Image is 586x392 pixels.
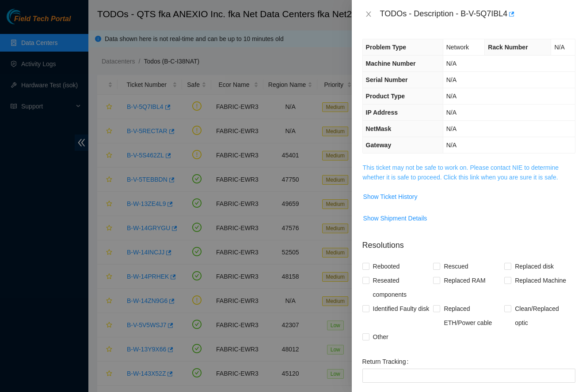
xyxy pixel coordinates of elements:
span: Replaced ETH/Power cable [440,302,504,330]
span: N/A [446,142,457,149]
span: Gateway [366,142,392,149]
span: Replaced disk [511,259,557,273]
span: Clean/Replaced optic [511,302,575,330]
span: N/A [446,76,457,83]
button: Show Ticket History [363,190,418,204]
button: Show Shipment Details [363,211,428,225]
span: Rack Number [488,44,528,51]
span: Rebooted [369,259,403,273]
span: Product Type [366,93,405,100]
span: N/A [446,109,457,116]
span: Replaced Machine [511,273,570,287]
span: IP Address [366,109,398,116]
span: N/A [446,93,457,100]
span: close [365,11,372,18]
p: Resolutions [362,232,575,251]
input: Return Tracking [362,369,575,383]
span: Other [369,330,392,344]
span: N/A [446,60,457,67]
span: N/A [446,125,457,132]
span: N/A [554,44,564,51]
span: NetMask [366,125,392,132]
span: Machine Number [366,60,416,67]
span: Problem Type [366,44,407,51]
label: Return Tracking [362,355,412,369]
span: Rescued [440,259,472,273]
div: TODOs - Description - B-V-5Q7IBL4 [380,7,575,21]
a: This ticket may not be safe to work on. Please contact NIE to determine whether it is safe to pro... [363,164,559,181]
button: Close [362,10,375,19]
span: Show Ticket History [363,192,418,202]
span: Network [446,44,469,51]
span: Identified Faulty disk [369,302,433,316]
span: Serial Number [366,76,408,83]
span: Show Shipment Details [363,213,427,223]
span: Reseated components [369,273,434,302]
span: Replaced RAM [440,273,489,287]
